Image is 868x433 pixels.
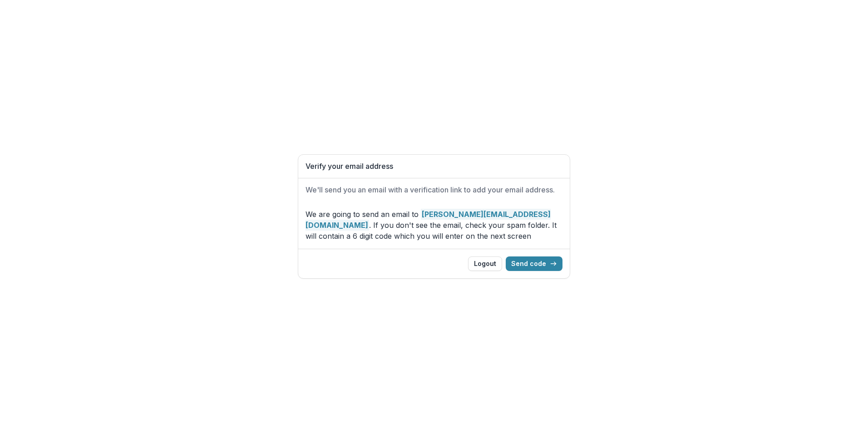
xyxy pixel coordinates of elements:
button: Logout [468,256,502,271]
strong: [PERSON_NAME][EMAIL_ADDRESS][DOMAIN_NAME] [306,209,551,231]
p: We are going to send an email to . If you don't see the email, check your spam folder. It will co... [306,209,562,241]
h1: Verify your email address [306,162,562,171]
button: Send code [506,256,562,271]
h2: We'll send you an email with a verification link to add your email address. [306,186,562,194]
